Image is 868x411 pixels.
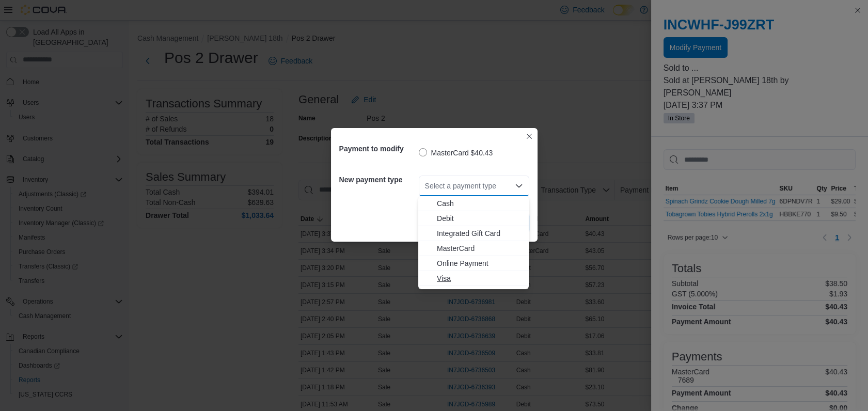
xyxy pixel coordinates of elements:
[515,182,523,190] button: Close list of options
[418,226,529,241] button: Integrated Gift Card
[418,241,529,256] button: MasterCard
[339,169,417,190] h5: New payment type
[418,211,529,226] button: Debit
[437,228,523,239] span: Integrated Gift Card
[437,198,523,209] span: Cash
[523,130,535,143] button: Closes this modal window
[437,243,523,254] span: MasterCard
[339,138,417,159] h5: Payment to modify
[418,271,529,286] button: Visa
[418,196,529,211] button: Cash
[418,196,529,286] div: Choose from the following options
[437,258,523,268] span: Online Payment
[425,180,426,192] input: Accessible screen reader label
[418,256,529,271] button: Online Payment
[419,147,493,159] label: MasterCard $40.43
[437,213,523,224] span: Debit
[437,273,523,283] span: Visa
